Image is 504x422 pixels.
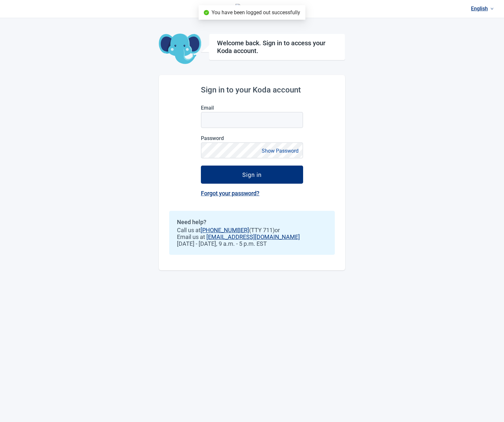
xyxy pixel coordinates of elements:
img: Koda Health [236,4,269,14]
label: Password [201,135,303,141]
span: You have been logged out successfully [212,9,300,16]
span: [DATE] - [DATE], 9 a.m. - 5 p.m. EST [177,240,327,247]
img: Koda Elephant [159,34,201,65]
label: Email [201,105,303,111]
a: [PHONE_NUMBER] [201,227,249,233]
a: Forgot your password? [201,190,259,197]
main: Main content [159,18,345,270]
span: Call us at (TTY 711) or [177,227,327,233]
span: Email us at [177,233,327,240]
h1: Welcome back. Sign in to access your Koda account. [217,39,337,55]
button: Show Password [260,146,301,155]
span: down [490,7,494,10]
a: Current language: English [468,3,496,14]
div: Sign in [242,171,262,178]
a: [EMAIL_ADDRESS][DOMAIN_NAME] [206,233,300,240]
h2: Sign in to your Koda account [201,85,303,94]
h2: Need help? [177,219,327,225]
button: Sign in [201,166,303,184]
span: check-circle [204,10,209,15]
